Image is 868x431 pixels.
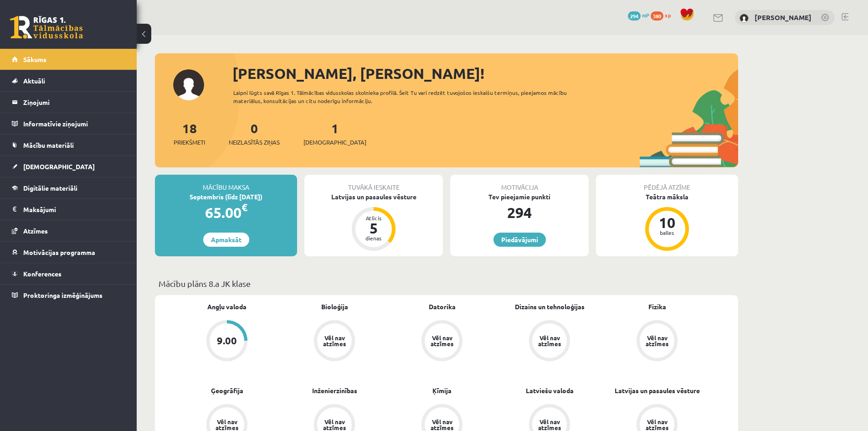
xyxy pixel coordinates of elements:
[648,302,666,312] a: Fizika
[281,320,388,363] a: Vēl nav atzīmes
[232,62,738,84] div: [PERSON_NAME], [PERSON_NAME]!
[23,248,95,256] span: Motivācijas programma
[653,215,681,230] div: 10
[217,336,237,346] div: 9.00
[429,302,456,312] a: Datorika
[12,242,125,263] a: Motivācijas programma
[740,14,749,23] img: Alina Ščerbicka
[628,11,641,21] span: 294
[12,156,125,177] a: [DEMOGRAPHIC_DATA]
[321,302,348,312] a: Bioloģija
[12,199,125,220] a: Maksājumi
[12,70,125,91] a: Aktuāli
[596,192,738,252] a: Teātra māksla 10 balles
[312,386,357,395] a: Inženierzinības
[12,285,125,306] a: Proktoringa izmēģinājums
[241,201,247,214] span: €
[211,386,243,395] a: Ģeogrāfija
[322,419,347,431] div: Vēl nav atzīmes
[304,175,443,192] div: Tuvākā ieskaite
[155,175,297,192] div: Mācību maksa
[12,49,125,70] a: Sākums
[23,77,45,85] span: Aktuāli
[23,199,125,220] legend: Maksājumi
[493,233,546,247] a: Piedāvājumi
[450,175,589,192] div: Motivācija
[644,335,670,347] div: Vēl nav atzīmes
[615,386,700,395] a: Latvijas un pasaules vēsture
[23,291,103,299] span: Proktoringa izmēģinājums
[23,92,125,113] legend: Ziņojumi
[214,419,240,431] div: Vēl nav atzīmes
[303,138,366,147] span: [DEMOGRAPHIC_DATA]
[360,221,387,235] div: 5
[603,320,711,363] a: Vēl nav atzīmes
[233,88,583,105] div: Laipni lūgts savā Rīgas 1. Tālmācības vidusskolas skolnieka profilā. Šeit Tu vari redzēt tuvojošo...
[12,263,125,284] a: Konferences
[665,11,671,19] span: xp
[526,386,574,395] a: Latviešu valoda
[23,227,48,235] span: Atzīmes
[23,184,77,192] span: Digitālie materiāli
[651,11,675,19] a: 380 xp
[450,192,589,202] div: Tev pieejamie punkti
[360,235,387,241] div: dienas
[174,120,205,147] a: 18Priekšmeti
[628,11,649,19] a: 294 mP
[23,113,125,134] legend: Informatīvie ziņojumi
[515,302,585,312] a: Dizains un tehnoloģijas
[23,141,74,149] span: Mācību materiāli
[651,11,663,21] span: 380
[644,419,670,431] div: Vēl nav atzīmes
[229,120,280,147] a: 0Neizlasītās ziņas
[12,220,125,241] a: Atzīmes
[537,335,562,347] div: Vēl nav atzīmes
[322,335,347,347] div: Vēl nav atzīmes
[653,230,681,235] div: balles
[450,202,589,223] div: 294
[12,92,125,113] a: Ziņojumi
[23,270,62,278] span: Konferences
[304,192,443,202] div: Latvijas un pasaules vēsture
[596,175,738,192] div: Pēdējā atzīme
[23,162,95,171] span: [DEMOGRAPHIC_DATA]
[12,135,125,156] a: Mācību materiāli
[429,335,455,347] div: Vēl nav atzīmes
[303,120,366,147] a: 1[DEMOGRAPHIC_DATA]
[537,419,562,431] div: Vēl nav atzīmes
[360,215,387,221] div: Atlicis
[388,320,496,363] a: Vēl nav atzīmes
[432,386,452,395] a: Ķīmija
[173,320,281,363] a: 9.00
[155,192,297,202] div: Septembris (līdz [DATE])
[755,13,812,22] a: [PERSON_NAME]
[203,233,249,247] a: Apmaksāt
[12,177,125,198] a: Digitālie materiāli
[596,192,738,202] div: Teātra māksla
[10,16,83,39] a: Rīgas 1. Tālmācības vidusskola
[174,138,205,147] span: Priekšmeti
[207,302,247,312] a: Angļu valoda
[229,138,280,147] span: Neizlasītās ziņas
[155,202,297,223] div: 65.00
[12,113,125,134] a: Informatīvie ziņojumi
[642,11,649,19] span: mP
[429,419,455,431] div: Vēl nav atzīmes
[23,55,46,63] span: Sākums
[496,320,603,363] a: Vēl nav atzīmes
[304,192,443,252] a: Latvijas un pasaules vēsture Atlicis 5 dienas
[159,277,734,290] p: Mācību plāns 8.a JK klase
